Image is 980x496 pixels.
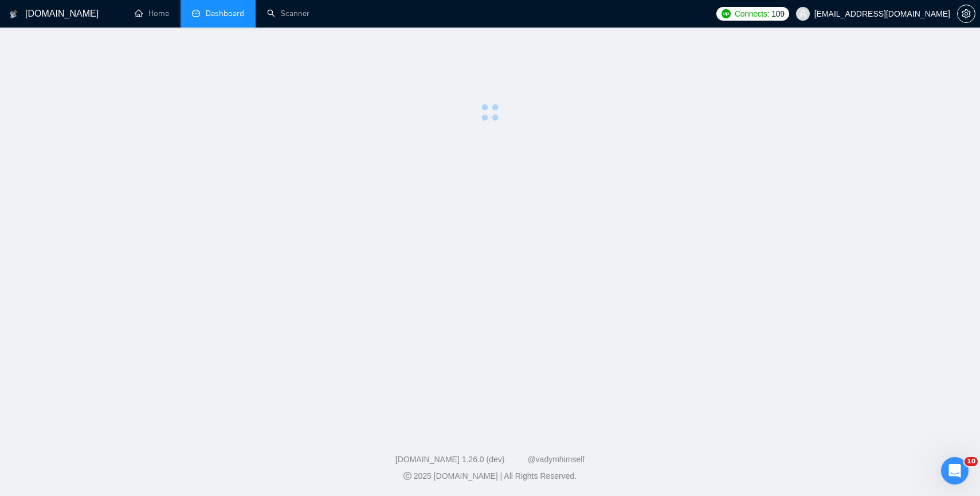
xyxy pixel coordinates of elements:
[192,9,200,17] span: dashboard
[965,457,978,466] span: 10
[10,5,18,24] img: logo
[957,9,975,18] a: setting
[958,9,975,18] span: setting
[799,10,807,18] span: user
[403,472,411,480] span: copyright
[395,455,505,464] a: [DOMAIN_NAME] 1.26.0 (dev)
[9,470,971,482] div: 2025 [DOMAIN_NAME] | All Rights Reserved.
[771,7,784,20] span: 109
[941,457,969,485] iframe: Intercom live chat
[722,9,731,18] img: upwork-logo.png
[135,9,169,18] a: homeHome
[957,5,975,23] button: setting
[206,9,244,18] span: Dashboard
[267,9,309,18] a: searchScanner
[527,455,585,464] a: @vadymhimself
[735,7,769,20] span: Connects:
